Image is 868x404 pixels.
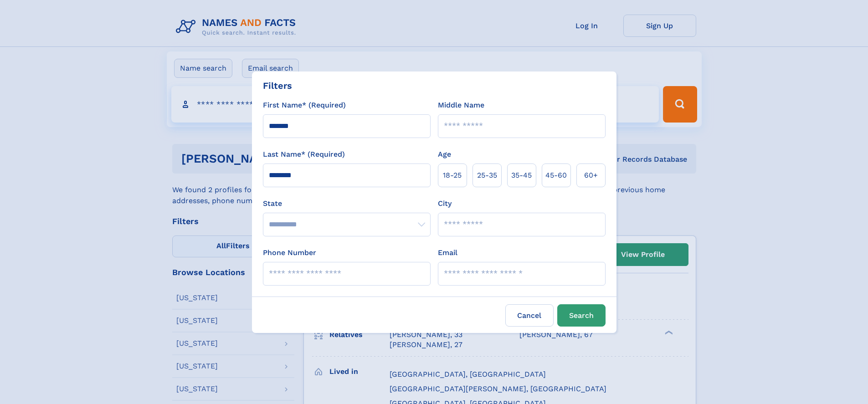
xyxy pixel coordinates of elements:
label: City [438,198,452,209]
label: Last Name* (Required) [263,149,345,160]
label: Cancel [505,304,554,327]
label: First Name* (Required) [263,100,346,111]
div: Filters [263,79,292,92]
button: Search [557,304,606,327]
label: Email [438,247,457,258]
label: Age [438,149,451,160]
span: 60+ [584,170,598,181]
span: 45‑60 [545,170,567,181]
label: Middle Name [438,100,484,111]
span: 18‑25 [443,170,462,181]
label: Phone Number [263,247,316,258]
label: State [263,198,431,209]
span: 35‑45 [511,170,532,181]
span: 25‑35 [477,170,497,181]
